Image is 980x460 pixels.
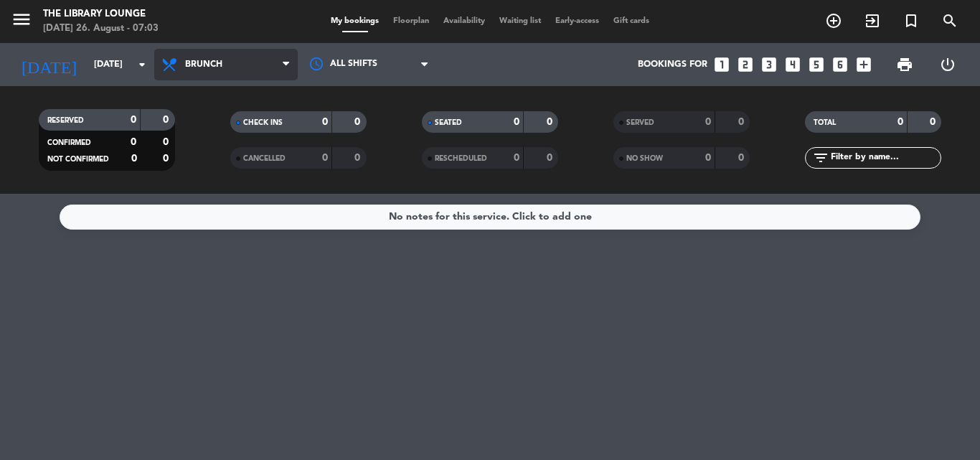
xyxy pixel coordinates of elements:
[47,139,91,146] span: CONFIRMED
[185,60,222,70] span: Brunch
[514,117,519,127] strong: 0
[547,117,555,127] strong: 0
[324,17,386,25] span: My bookings
[814,119,836,126] span: TOTAL
[514,153,519,163] strong: 0
[807,55,826,74] i: looks_5
[829,150,941,166] input: Filter by name...
[131,154,137,164] strong: 0
[897,117,903,127] strong: 0
[47,156,109,163] span: NOT CONFIRMED
[705,117,711,127] strong: 0
[133,56,151,73] i: arrow_drop_down
[738,153,747,163] strong: 0
[783,55,802,74] i: looks_4
[736,55,755,74] i: looks_two
[492,17,548,25] span: Waiting list
[831,55,849,74] i: looks_6
[638,60,707,70] span: Bookings for
[389,209,592,225] div: No notes for this service. Click to add one
[354,153,363,163] strong: 0
[131,137,136,147] strong: 0
[825,12,842,29] i: add_circle_outline
[386,17,436,25] span: Floorplan
[930,117,938,127] strong: 0
[435,119,462,126] span: SEATED
[354,117,363,127] strong: 0
[926,43,969,86] div: LOG OUT
[941,12,958,29] i: search
[435,155,487,162] span: RESCHEDULED
[11,49,87,80] i: [DATE]
[547,153,555,163] strong: 0
[606,17,656,25] span: Gift cards
[760,55,778,74] i: looks_3
[163,115,171,125] strong: 0
[322,153,328,163] strong: 0
[854,55,873,74] i: add_box
[626,155,663,162] span: NO SHOW
[712,55,731,74] i: looks_one
[43,22,159,36] div: [DATE] 26. August - 07:03
[11,9,32,35] button: menu
[548,17,606,25] span: Early-access
[903,12,920,29] i: turned_in_not
[939,56,956,73] i: power_settings_new
[896,56,913,73] span: print
[131,115,136,125] strong: 0
[705,153,711,163] strong: 0
[163,154,171,164] strong: 0
[43,7,159,22] div: The Library Lounge
[738,117,747,127] strong: 0
[163,137,171,147] strong: 0
[322,117,328,127] strong: 0
[243,119,283,126] span: CHECK INS
[47,117,84,124] span: RESERVED
[626,119,654,126] span: SERVED
[864,12,881,29] i: exit_to_app
[436,17,492,25] span: Availability
[812,149,829,166] i: filter_list
[11,9,32,30] i: menu
[243,155,286,162] span: CANCELLED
